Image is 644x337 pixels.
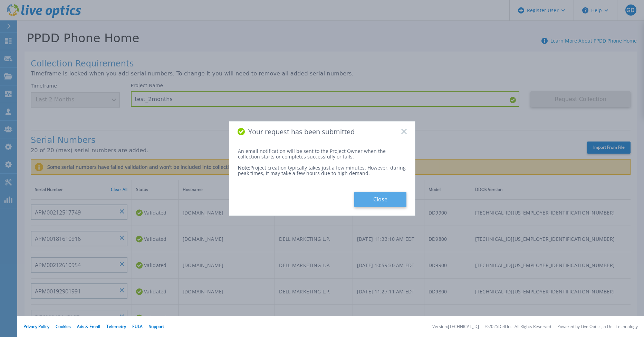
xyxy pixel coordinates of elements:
[149,324,164,329] a: Support
[248,128,355,136] span: Your request has been submitted
[485,325,551,329] li: © 2025 Dell Inc. All Rights Reserved
[432,325,479,329] li: Version: [TECHNICAL_ID]
[557,325,638,329] li: Powered by Live Optics, a Dell Technology
[56,324,71,329] a: Cookies
[238,164,250,171] span: Note:
[238,160,406,176] div: Project creation typically takes just a few minutes. However, during peak times, it may take a fe...
[132,324,143,329] a: EULA
[238,148,406,160] div: An email notification will be sent to the Project Owner when the collection starts or completes s...
[354,192,406,207] button: Close
[77,324,100,329] a: Ads & Email
[23,324,49,329] a: Privacy Policy
[106,324,126,329] a: Telemetry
